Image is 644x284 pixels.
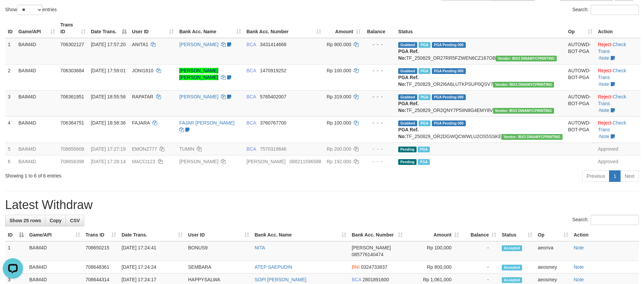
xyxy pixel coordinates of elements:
a: Note [574,245,584,250]
td: BAIM4D [16,116,58,143]
a: Check Trans [598,42,626,54]
th: Bank Acc. Number: activate to sort column ascending [244,19,324,38]
span: Copy [50,218,61,223]
td: Rp 800,000 [405,261,462,273]
th: Date Trans.: activate to sort column ascending [119,229,185,241]
td: TF_250829_OR2DGWQCWWLU2OS5SSKE [395,116,565,143]
span: BCA [246,146,256,152]
td: aeosmey [535,261,571,273]
td: AUTOWD-BOT-PGA [565,64,595,90]
a: Check Trans [598,120,626,132]
a: Reject [598,68,611,73]
td: 6 [5,155,16,168]
td: AUTOWD-BOT-PGA [565,90,595,116]
td: 708648361 [83,261,119,273]
span: EMONZ777 [132,146,157,152]
span: PGA Pending [432,68,466,74]
td: BAIM4D [16,155,58,168]
span: Vendor URL: https://order2.1velocity.biz [501,134,563,140]
span: Copy 088211596588 to clipboard [290,159,321,164]
span: 706302127 [60,42,84,47]
label: Show entries [5,5,57,15]
span: BCA [246,42,256,47]
span: BCA [352,277,361,282]
div: - - - [366,146,393,152]
a: FAJAR [PERSON_NAME] [179,120,235,126]
th: Game/API: activate to sort column ascending [16,19,58,38]
span: PGA Pending [432,120,466,126]
span: PGA Pending [432,42,466,48]
span: Accepted [502,277,522,283]
span: [PERSON_NAME] [246,159,286,164]
span: [DATE] 18:58:36 [91,120,126,126]
span: Marked by aeoyuva [419,42,430,48]
span: Rp 200.000 [327,146,351,152]
td: 5 [5,143,16,155]
select: Showentries [17,5,42,15]
span: Accepted [502,245,522,251]
h1: Latest Withdraw [5,198,639,212]
span: Rp 900.000 [327,42,351,47]
span: Copy 3760767700 to clipboard [260,120,287,126]
span: Copy 1470919252 to clipboard [260,68,287,73]
th: Action [571,229,639,241]
td: aeoriva [535,241,571,261]
th: Bank Acc. Name: activate to sort column ascending [177,19,244,38]
span: FAJARA [132,120,150,126]
a: Check Trans [598,68,626,80]
td: Approved [595,155,641,168]
div: Showing 1 to 6 of 6 entries [5,170,263,179]
input: Search: [591,5,639,15]
th: Status: activate to sort column ascending [499,229,535,241]
span: RAPATAR [132,94,153,99]
a: Note [599,55,609,61]
span: [DATE] 17:57:20 [91,42,126,47]
td: 3 [5,90,16,116]
div: - - - [366,41,393,48]
td: Approved [595,143,641,155]
td: TF_250829_OR2QNY7P5IIN8G4EMY8V [395,90,565,116]
th: Amount: activate to sort column ascending [405,229,462,241]
td: · · [595,38,641,64]
div: - - - [366,158,393,165]
th: ID [5,19,16,38]
span: Rp 319.000 [327,94,351,99]
td: - [462,241,499,261]
span: Grabbed [398,94,417,100]
td: SEMBARA [185,261,252,273]
span: 706364751 [60,120,84,126]
a: 1 [609,170,621,182]
label: Search: [572,215,639,225]
span: Vendor URL: https://order2.1velocity.biz [496,56,557,61]
span: Marked by aeoyuva [419,68,430,74]
span: Marked by aeoriva [418,159,430,165]
a: Note [599,134,609,139]
th: Game/API: activate to sort column ascending [26,229,83,241]
td: BAIM4D [26,261,83,273]
span: 708655609 [60,146,84,152]
a: Check Trans [598,94,626,106]
span: 708656398 [60,159,84,164]
span: Copy 7570319846 to clipboard [260,146,287,152]
span: Vendor URL: https://order2.1velocity.biz [493,108,554,114]
span: Copy 085776140474 to clipboard [352,252,383,257]
td: BONUS9 [185,241,252,261]
td: 4 [5,116,16,143]
span: 706303684 [60,68,84,73]
td: · · [595,64,641,90]
span: JONI1810 [132,68,153,73]
a: Reject [598,94,611,99]
td: BAIM4D [16,38,58,64]
td: [DATE] 17:24:24 [119,261,185,273]
b: PGA Ref. No: [398,127,419,139]
td: · · [595,90,641,116]
th: Amount: activate to sort column ascending [324,19,363,38]
a: Copy [45,215,66,226]
span: Rp 100.000 [327,120,351,126]
span: Copy 2801891600 to clipboard [363,277,389,282]
span: Rp 100.000 [327,68,351,73]
span: 706361951 [60,94,84,99]
span: BCA [246,94,256,99]
a: CSV [66,215,84,226]
td: AUTOWD-BOT-PGA [565,38,595,64]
